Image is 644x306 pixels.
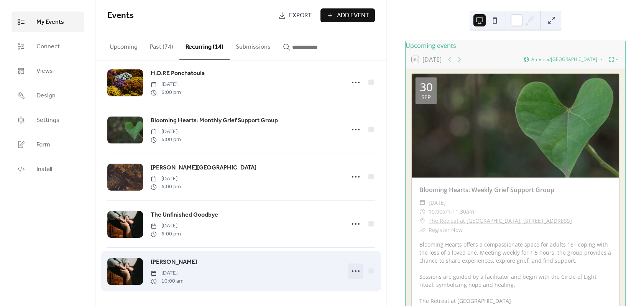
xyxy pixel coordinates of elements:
span: 6:00 pm [151,230,181,238]
span: [DATE] [151,175,181,183]
a: [PERSON_NAME] [151,257,197,267]
span: Blooming Hearts: Monthly Grief Support Group [151,116,278,125]
div: ​ [419,207,426,216]
div: 30 [420,81,433,93]
span: [DATE] [151,81,181,89]
span: [DATE] [151,128,181,136]
div: Upcoming events [406,41,625,50]
span: - [450,207,452,216]
span: [DATE] [151,222,181,230]
a: Blooming Hearts: Weekly Grief Support Group [419,186,554,194]
span: [DATE] [429,198,446,207]
span: 6:00 pm [151,183,181,191]
button: Past (74) [144,31,179,59]
span: Connect [36,42,60,51]
span: Events [107,7,134,24]
span: Add Event [337,11,369,20]
a: Connect [11,36,84,57]
button: Upcoming [103,31,144,59]
span: Install [36,165,52,174]
a: Settings [11,110,84,130]
div: ​ [419,216,426,225]
span: [DATE] [151,269,184,277]
a: My Events [11,12,84,32]
a: Blooming Hearts: Monthly Grief Support Group [151,116,278,126]
span: Settings [36,116,59,125]
button: Recurring (14) [179,31,230,60]
span: America/[GEOGRAPHIC_DATA] [531,57,597,62]
span: Export [289,11,312,20]
span: 6:00 pm [151,136,181,144]
span: 10:00am [429,207,450,216]
span: Views [36,67,53,76]
a: Form [11,134,84,155]
a: Install [11,159,84,179]
a: The Retreat at [GEOGRAPHIC_DATA]: [STREET_ADDRESS] [429,216,572,225]
button: Submissions [230,31,277,59]
span: 10:00 am [151,277,184,285]
a: Register Now [429,226,463,234]
span: [PERSON_NAME][GEOGRAPHIC_DATA] [151,163,256,173]
span: Form [36,140,50,150]
a: Views [11,61,84,81]
div: ​ [419,225,426,235]
a: Export [273,8,317,22]
button: Add Event [320,8,375,22]
div: ​ [419,198,426,207]
span: Design [36,91,56,100]
div: Sep [421,94,431,100]
span: [PERSON_NAME] [151,258,197,267]
span: My Events [36,18,64,27]
span: 6:00 pm [151,89,181,97]
span: 11:30am [452,207,474,216]
a: [PERSON_NAME][GEOGRAPHIC_DATA] [151,163,256,173]
a: H.O.P.E Ponchatoula [151,69,205,79]
a: Design [11,85,84,106]
a: The Unfinished Goodbye [151,210,218,220]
